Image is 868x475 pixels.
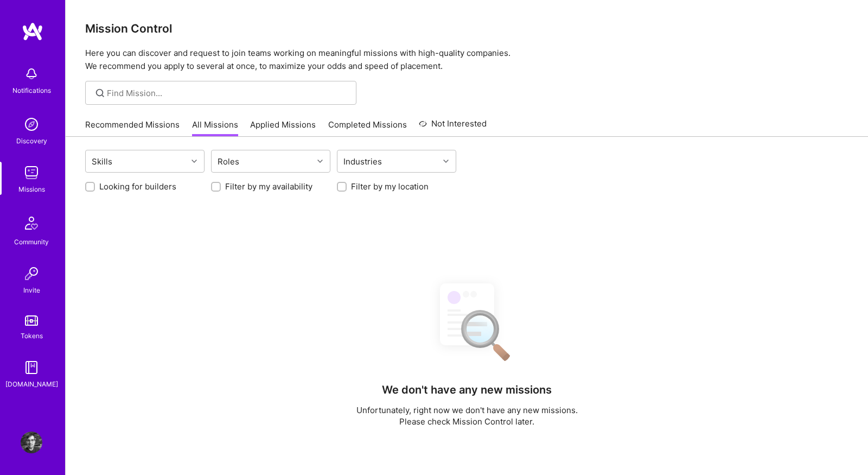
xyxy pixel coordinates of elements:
[192,119,238,137] a: All Missions
[21,263,42,284] img: Invite
[21,113,42,135] img: discovery
[21,357,42,378] img: guide book
[18,183,45,195] div: Missions
[351,181,429,192] label: Filter by my location
[250,119,316,137] a: Applied Missions
[21,162,42,183] img: teamwork
[85,47,848,73] p: Here you can discover and request to join teams working on meaningful missions with high-quality ...
[21,63,42,85] img: bell
[443,159,449,164] i: icon Chevron
[317,159,323,164] i: icon Chevron
[225,181,312,192] label: Filter by my availability
[382,383,552,396] h4: We don't have any new missions
[328,119,407,137] a: Completed Missions
[356,404,578,416] p: Unfortunately, right now we don't have any new missions.
[12,85,51,96] div: Notifications
[341,154,385,169] div: Industries
[21,330,43,341] div: Tokens
[85,119,180,137] a: Recommended Missions
[89,154,115,169] div: Skills
[14,236,49,248] div: Community
[18,210,44,236] img: Community
[23,284,40,296] div: Invite
[215,154,242,169] div: Roles
[419,117,487,137] a: Not Interested
[94,87,106,99] i: icon SearchGrey
[192,159,197,164] i: icon Chevron
[22,22,43,41] img: logo
[21,432,42,453] img: User Avatar
[5,378,58,390] div: [DOMAIN_NAME]
[25,315,38,326] img: tokens
[107,87,348,99] input: Find Mission...
[99,181,176,192] label: Looking for builders
[356,416,578,427] p: Please check Mission Control later.
[18,432,45,453] a: User Avatar
[85,22,848,35] h3: Mission Control
[421,274,513,369] img: No Results
[16,135,47,147] div: Discovery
